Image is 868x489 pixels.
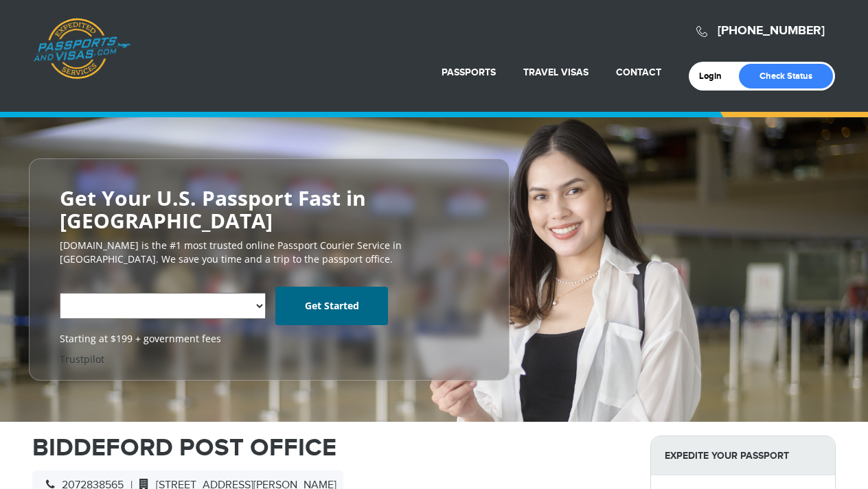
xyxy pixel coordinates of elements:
a: Check Status [739,64,833,88]
a: Travel Visas [523,67,589,78]
span: Starting at $199 + government fees [60,332,479,346]
strong: Expedite Your Passport [651,436,835,475]
p: [DOMAIN_NAME] is the #1 most trusted online Passport Courier Service in [GEOGRAPHIC_DATA]. We sav... [60,239,479,266]
a: Passports & [DOMAIN_NAME] [33,18,130,80]
h2: Get Your U.S. Passport Fast in [GEOGRAPHIC_DATA] [60,187,479,232]
a: Contact [616,67,661,78]
a: Trustpilot [60,353,104,366]
a: Login [699,71,731,82]
h1: BIDDEFORD POST OFFICE [32,436,630,460]
a: Get Started [275,287,388,325]
a: Passports [442,67,496,78]
a: [PHONE_NUMBER] [718,23,825,38]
